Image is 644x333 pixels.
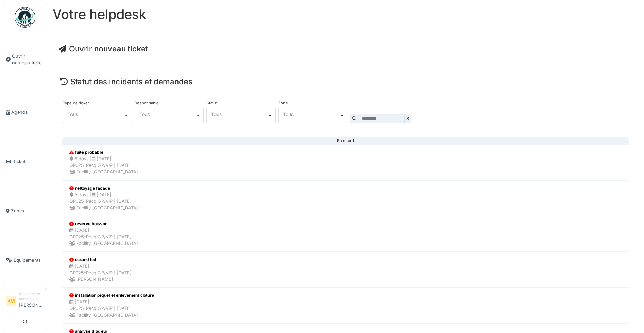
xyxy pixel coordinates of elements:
[13,257,44,264] span: Équipements
[211,112,267,116] div: Tous
[19,291,44,302] div: Responsable demandeur
[60,77,631,86] h4: Statut des incidents et demandes
[139,112,195,116] div: Tous
[3,31,47,87] a: Ouvrir nouveau ticket
[3,137,47,186] a: Tickets
[6,291,44,313] a: AM Responsable demandeur[PERSON_NAME]
[63,101,89,105] label: Type de ticket
[59,44,148,53] a: Ouvrir nouveau ticket
[11,109,44,115] span: Agenda
[69,292,154,298] div: installation piquet et enlèvement clôture
[11,208,44,214] span: Zones
[15,7,35,28] img: Badge_color-CXgf-gQk.svg
[69,155,138,175] div: 5 days | [DATE] GP025-Pecq GP/VIP | [DATE] Facility [GEOGRAPHIC_DATA]
[6,296,16,306] li: AM
[206,101,218,105] label: Statut
[69,149,138,155] div: fuite probable
[19,291,44,311] li: [PERSON_NAME]
[3,186,47,236] a: Zones
[3,236,47,285] a: Équipements
[278,101,288,105] label: Zone
[69,257,132,263] div: ecrand led
[62,216,629,252] a: réserve boisson [DATE]GP025-Pecq GP/VIP | [DATE] Facility [GEOGRAPHIC_DATA]
[69,185,138,191] div: nettoyage facade
[69,227,138,247] div: [DATE] GP025-Pecq GP/VIP | [DATE] Facility [GEOGRAPHIC_DATA]
[69,263,132,283] div: [DATE] GP025-Pecq GP/VIP | [DATE] [PERSON_NAME]
[69,298,154,318] div: [DATE] GP025-Pecq GP/VIP | [DATE] Facility [GEOGRAPHIC_DATA]
[62,252,629,288] a: ecrand led [DATE]GP025-Pecq GP/VIP | [DATE] [PERSON_NAME]
[69,221,138,227] div: réserve boisson
[283,112,339,116] div: Tous
[67,112,124,116] div: Tous
[12,53,44,66] span: Ouvrir nouveau ticket
[13,158,44,165] span: Tickets
[68,141,623,141] div: En retard
[62,287,629,323] a: installation piquet et enlèvement clôture [DATE]GP025-Pecq GP/VIP | [DATE] Facility [GEOGRAPHIC_D...
[62,180,629,216] a: nettoyage facade 5 days |[DATE]GP025-Pecq GP/VIP | [DATE] Facility [GEOGRAPHIC_DATA]
[3,87,47,137] a: Agenda
[62,144,629,180] a: fuite probable 5 days |[DATE]GP025-Pecq GP/VIP | [DATE] Facility [GEOGRAPHIC_DATA]
[135,101,159,105] label: Responsable
[69,191,138,211] div: 5 days | [DATE] GP025-Pecq GP/VIP | [DATE] Facility [GEOGRAPHIC_DATA]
